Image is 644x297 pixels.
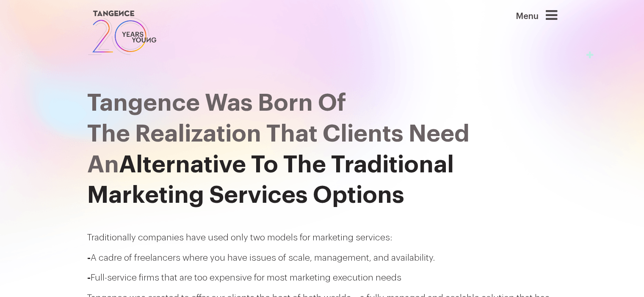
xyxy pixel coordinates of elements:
[87,273,91,282] span: -
[87,8,158,57] img: logo SVG
[87,231,557,245] p: Traditionally companies have used only two models for marketing services:
[87,91,470,177] span: Tangence Was Born Of the realization that clients need an
[87,271,557,285] p: Full-service firms that are too expensive for most marketing execution needs
[87,88,557,211] h2: Alternative To The Traditional Marketing Services Options
[87,253,91,262] span: -
[87,251,557,265] p: A cadre of freelancers where you have issues of scale, management, and availability.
